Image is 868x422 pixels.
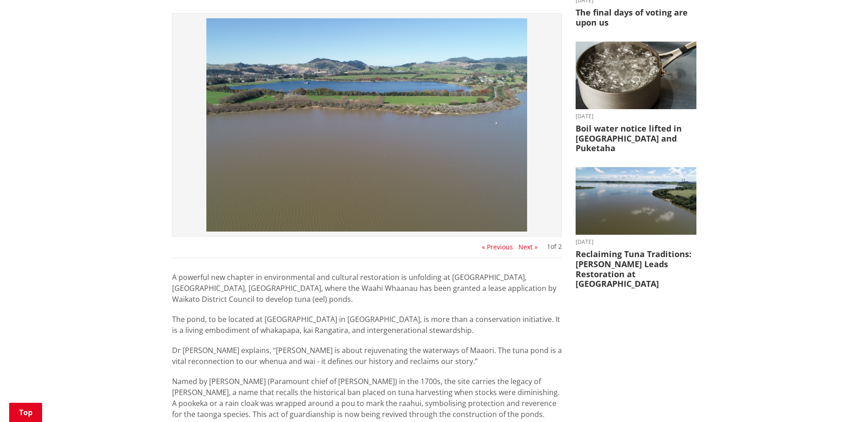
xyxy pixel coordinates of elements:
a: Top [9,403,42,422]
img: Waahi Lake [177,18,557,232]
p: Named by [PERSON_NAME] (Paramount chief of [PERSON_NAME]) in the 1700s, the site carries the lega... [172,376,562,420]
p: The pond, to be located at [GEOGRAPHIC_DATA] in [GEOGRAPHIC_DATA], is more than a conservation in... [172,314,562,336]
img: Waahi Lake [576,167,696,235]
a: boil water notice gordonton puketaha [DATE] Boil water notice lifted in [GEOGRAPHIC_DATA] and Puk... [576,42,696,153]
span: 1 [547,242,550,251]
time: [DATE] [576,114,696,119]
p: A powerful new chapter in environmental and cultural restoration is unfolding at [GEOGRAPHIC_DATA... [172,272,562,305]
button: Next » [518,243,538,251]
h3: The final days of voting are upon us [576,8,696,27]
a: [DATE] Reclaiming Tuna Traditions: [PERSON_NAME] Leads Restoration at [GEOGRAPHIC_DATA] [576,167,696,289]
p: Dr [PERSON_NAME] explains, “[PERSON_NAME] is about rejuvenating the waterways of Maaori. The tuna... [172,345,562,367]
img: boil water notice [576,42,696,110]
button: « Previous [482,243,513,251]
time: [DATE] [576,239,696,245]
div: of 2 [547,243,562,250]
iframe: Messenger Launcher [826,384,859,417]
h3: Reclaiming Tuna Traditions: [PERSON_NAME] Leads Restoration at [GEOGRAPHIC_DATA] [576,249,696,289]
h3: Boil water notice lifted in [GEOGRAPHIC_DATA] and Puketaha [576,124,696,153]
